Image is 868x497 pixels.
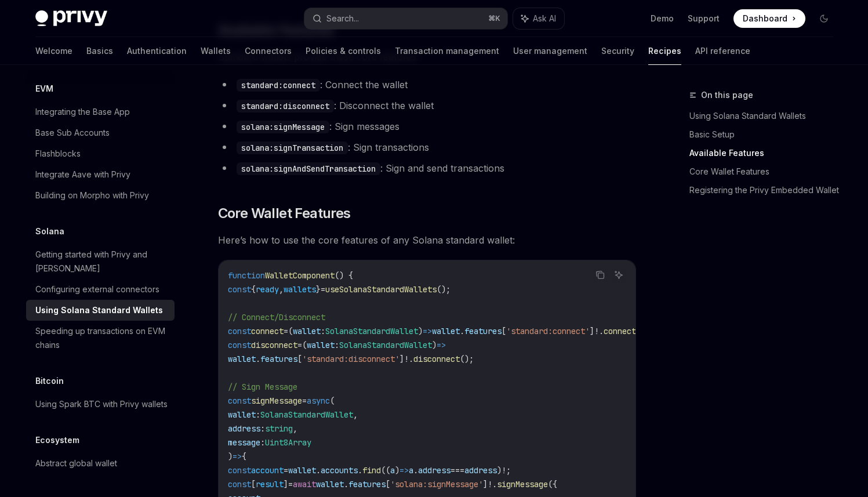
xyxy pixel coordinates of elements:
[325,326,418,336] span: SolanaStandardWallet
[460,326,464,336] span: .
[326,12,359,26] div: Search...
[265,270,335,281] span: WalletComponent
[26,453,175,474] a: Abstract global wallet
[218,77,636,93] li: : Connect the wallet
[35,303,163,317] div: Using Solana Standard Wallets
[228,382,297,392] span: // Sign Message
[344,479,348,489] span: .
[404,354,409,364] span: !
[251,396,302,406] span: signMessage
[307,340,335,350] span: wallet
[26,122,175,143] a: Base Sub Accounts
[689,181,842,199] a: Registering the Privy Embedded Wallet
[86,37,113,65] a: Basics
[228,270,265,281] span: function
[497,479,548,489] span: signMessage
[395,37,499,65] a: Transaction management
[260,423,265,434] span: :
[218,232,636,248] span: Here’s how to use the core features of any Solana standard wallet:
[26,321,175,355] a: Speeding up transactions on EVM chains
[451,465,464,476] span: ===
[316,479,344,489] span: wallet
[288,479,293,489] span: =
[533,13,556,24] span: Ask AI
[35,37,72,65] a: Welcome
[390,479,483,489] span: 'solana:signMessage'
[251,326,284,336] span: connect
[437,284,451,295] span: ();
[293,423,297,434] span: ,
[35,248,168,275] div: Getting started with Privy and [PERSON_NAME]
[228,437,260,448] span: message
[688,13,720,24] a: Support
[256,409,260,420] span: :
[409,354,413,364] span: .
[251,340,297,350] span: disconnect
[284,479,288,489] span: ]
[228,423,260,434] span: address
[689,162,842,181] a: Core Wallet Features
[251,479,256,489] span: [
[611,267,626,282] button: Ask AI
[260,354,297,364] span: features
[502,326,506,336] span: [
[237,121,329,133] code: solana:signMessage
[423,326,432,336] span: =>
[26,279,175,300] a: Configuring external connectors
[293,479,316,489] span: await
[35,10,107,27] img: dark logo
[335,340,339,350] span: :
[506,465,511,476] span: ;
[228,354,256,364] span: wallet
[321,284,325,295] span: =
[733,9,805,28] a: Dashboard
[265,423,293,434] span: string
[418,326,423,336] span: )
[381,465,390,476] span: ((
[26,101,175,122] a: Integrating the Base App
[302,340,307,350] span: (
[599,326,604,336] span: .
[256,479,284,489] span: result
[604,326,636,336] span: connect
[256,354,260,364] span: .
[35,105,130,119] div: Integrating the Base App
[648,37,681,65] a: Recipes
[689,107,842,125] a: Using Solana Standard Wallets
[284,326,288,336] span: =
[242,451,246,462] span: {
[362,465,381,476] span: find
[228,312,325,322] span: // Connect/Disconnect
[304,8,507,29] button: Search...⌘K
[228,284,251,295] span: const
[26,244,175,279] a: Getting started with Privy and [PERSON_NAME]
[815,9,833,28] button: Toggle dark mode
[506,326,590,336] span: 'standard:connect'
[321,326,325,336] span: :
[390,465,395,476] span: a
[483,479,488,489] span: ]
[307,396,330,406] span: async
[358,465,362,476] span: .
[418,465,451,476] span: address
[35,168,130,182] div: Integrate Aave with Privy
[26,164,175,185] a: Integrate Aave with Privy
[218,118,636,135] li: : Sign messages
[35,147,81,161] div: Flashblocks
[695,37,750,65] a: API reference
[35,82,53,96] h5: EVM
[306,37,381,65] a: Policies & controls
[228,396,251,406] span: const
[437,340,446,350] span: =>
[279,284,284,295] span: ,
[201,37,231,65] a: Wallets
[293,326,321,336] span: wallet
[492,479,497,489] span: .
[432,326,460,336] span: wallet
[488,479,492,489] span: !
[284,465,288,476] span: =
[284,284,316,295] span: wallets
[651,13,674,24] a: Demo
[35,126,110,140] div: Base Sub Accounts
[513,8,564,29] button: Ask AI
